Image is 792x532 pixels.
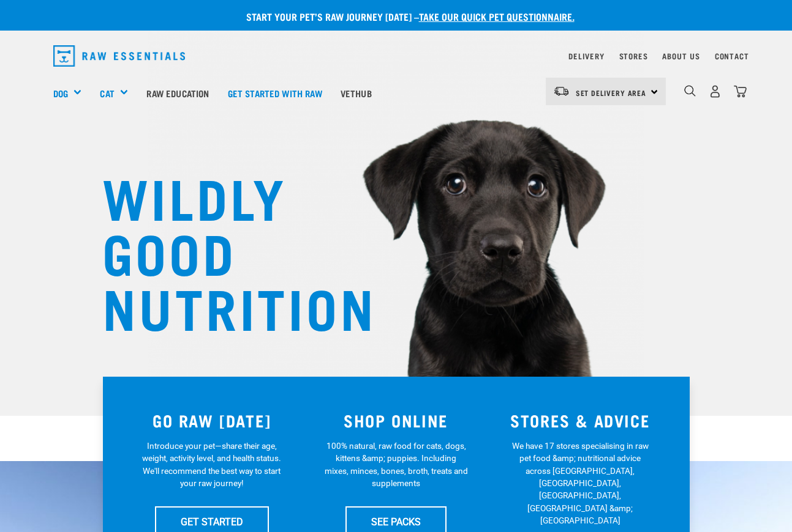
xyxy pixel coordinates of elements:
[43,40,749,72] nav: dropdown navigation
[715,54,749,58] a: Contact
[568,54,604,58] a: Delivery
[684,85,696,97] img: home-icon-1@2x.png
[734,85,747,98] img: home-icon@2x.png
[709,85,722,98] img: user.png
[419,13,575,19] a: take our quick pet questionnaire.
[311,411,481,430] h3: SHOP ONLINE
[137,68,218,117] a: Raw Education
[576,91,647,95] span: Set Delivery Area
[496,411,665,430] h3: STORES & ADVICE
[102,168,347,333] h1: WILDLY GOOD NUTRITION
[662,54,700,58] a: About Us
[508,440,652,527] p: We have 17 stores specialising in raw pet food &amp; nutritional advice across [GEOGRAPHIC_DATA],...
[127,411,297,430] h3: GO RAW [DATE]
[324,440,468,490] p: 100% natural, raw food for cats, dogs, kittens &amp; puppies. Including mixes, minces, bones, bro...
[53,45,186,67] img: Raw Essentials Logo
[53,86,68,100] a: Dog
[100,86,114,100] a: Cat
[553,86,570,97] img: van-moving.png
[331,68,381,117] a: Vethub
[619,54,648,58] a: Stores
[219,68,331,117] a: Get started with Raw
[140,440,284,490] p: Introduce your pet—share their age, weight, activity level, and health status. We'll recommend th...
